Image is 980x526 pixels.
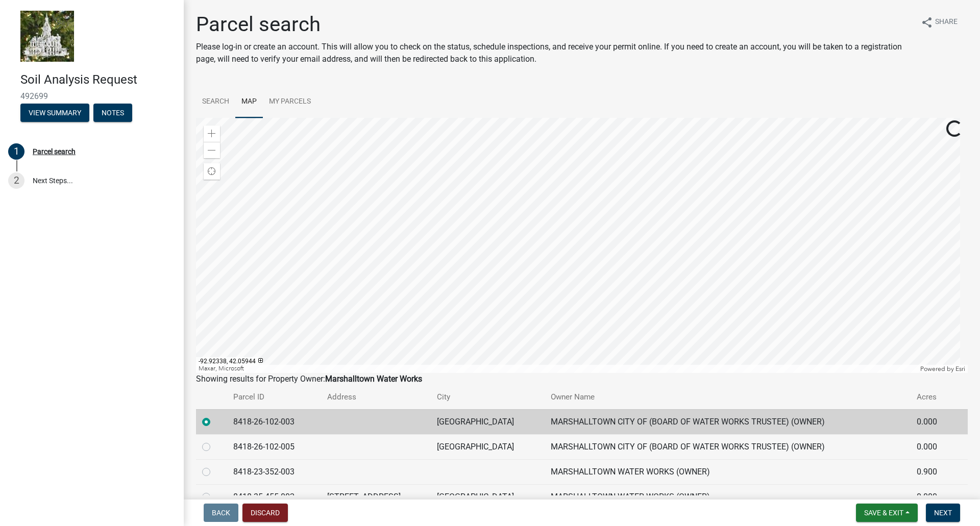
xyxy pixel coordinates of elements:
[545,385,910,409] th: Owner Name
[325,374,422,384] strong: Marshalltown Water Works
[196,12,913,37] h1: Parcel search
[93,104,132,122] button: Notes
[431,434,545,459] td: [GEOGRAPHIC_DATA]
[204,142,220,158] div: Zoom out
[545,409,910,434] td: MARSHALLTOWN CITY OF (BOARD OF WATER WORKS TRUSTEE) (OWNER)
[918,365,968,373] div: Powered by
[20,91,163,101] span: 492699
[204,504,238,522] button: Back
[955,365,965,372] a: Esri
[20,72,176,87] h4: Soil Analysis Request
[20,104,89,122] button: View Summary
[545,434,910,459] td: MARSHALLTOWN CITY OF (BOARD OF WATER WORKS TRUSTEE) (OWNER)
[864,509,903,517] span: Save & Exit
[227,385,321,409] th: Parcel ID
[20,109,89,117] wm-modal-confirm: Summary
[93,109,132,117] wm-modal-confirm: Notes
[911,459,952,484] td: 0.900
[321,484,431,509] td: [STREET_ADDRESS]
[431,385,545,409] th: City
[911,385,952,409] th: Acres
[431,484,545,509] td: [GEOGRAPHIC_DATA]
[913,12,966,32] button: shareShare
[227,409,321,434] td: 8418-26-102-003
[921,16,933,29] i: share
[33,148,76,155] div: Parcel search
[204,126,220,142] div: Zoom in
[431,409,545,434] td: [GEOGRAPHIC_DATA]
[196,41,913,65] p: Please log-in or create an account. This will allow you to check on the status, schedule inspecti...
[235,86,263,118] a: Map
[242,504,288,522] button: Discard
[911,434,952,459] td: 0.000
[227,434,321,459] td: 8418-26-102-005
[263,86,317,118] a: My Parcels
[911,484,952,509] td: 0.000
[196,365,918,373] div: Maxar, Microsoft
[934,509,952,517] span: Next
[196,86,235,118] a: Search
[8,172,24,189] div: 2
[321,385,431,409] th: Address
[196,373,968,385] div: Showing results for Property Owner:
[8,143,24,160] div: 1
[926,504,960,522] button: Next
[227,484,321,509] td: 8418-35-455-002
[204,163,220,180] div: Find my location
[20,11,74,62] img: Marshall County, Iowa
[545,484,910,509] td: MARSHALLTOWN WATER WORKS (OWNER)
[935,16,958,29] span: Share
[856,504,918,522] button: Save & Exit
[227,459,321,484] td: 8418-23-352-003
[212,509,230,517] span: Back
[911,409,952,434] td: 0.000
[545,459,910,484] td: MARSHALLTOWN WATER WORKS (OWNER)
